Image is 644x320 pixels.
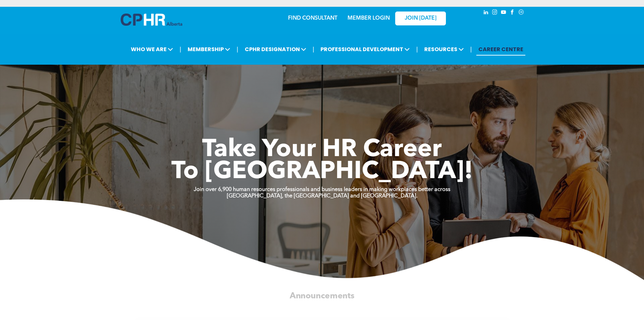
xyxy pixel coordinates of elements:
strong: Join over 6,900 human resources professionals and business leaders in making workplaces better ac... [194,187,450,192]
li: | [470,42,472,56]
strong: [GEOGRAPHIC_DATA], the [GEOGRAPHIC_DATA] and [GEOGRAPHIC_DATA]. [227,193,418,199]
a: FIND CONSULTANT [288,16,337,21]
li: | [237,42,238,56]
a: JOIN [DATE] [395,12,446,25]
li: | [416,42,418,56]
a: instagram [491,8,499,18]
span: CPHR DESIGNATION [243,43,308,56]
span: RESOURCES [422,43,466,56]
span: Take Your HR Career [202,138,442,162]
a: Social network [518,8,525,18]
span: WHO WE ARE [129,43,175,56]
a: MEMBER LOGIN [348,16,390,21]
span: Announcements [290,292,355,300]
img: A blue and white logo for cp alberta [121,14,182,26]
span: JOIN [DATE] [405,15,436,22]
li: | [180,42,181,56]
li: | [313,42,314,56]
a: youtube [500,8,507,18]
a: CAREER CENTRE [476,43,525,56]
a: facebook [509,8,516,18]
span: To [GEOGRAPHIC_DATA]! [171,160,473,184]
a: linkedin [482,8,490,18]
span: PROFESSIONAL DEVELOPMENT [318,43,412,56]
span: MEMBERSHIP [186,43,232,56]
